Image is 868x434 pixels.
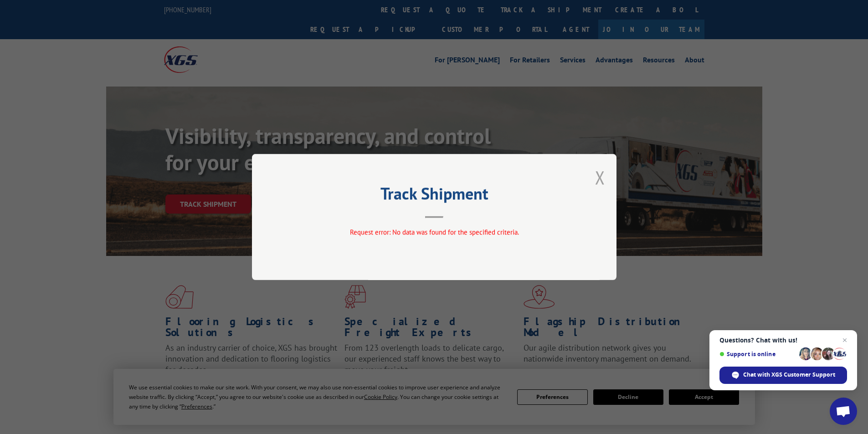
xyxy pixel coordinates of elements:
[719,337,847,344] span: Questions? Chat with us!
[719,351,796,357] span: Support is online
[743,371,835,379] span: Chat with XGS Customer Support
[595,165,605,189] button: Close modal
[719,367,847,384] span: Chat with XGS Customer Support
[349,228,519,236] span: Request error: No data was found for the specified criteria.
[830,398,857,425] a: Open chat
[298,187,571,204] h2: Track Shipment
